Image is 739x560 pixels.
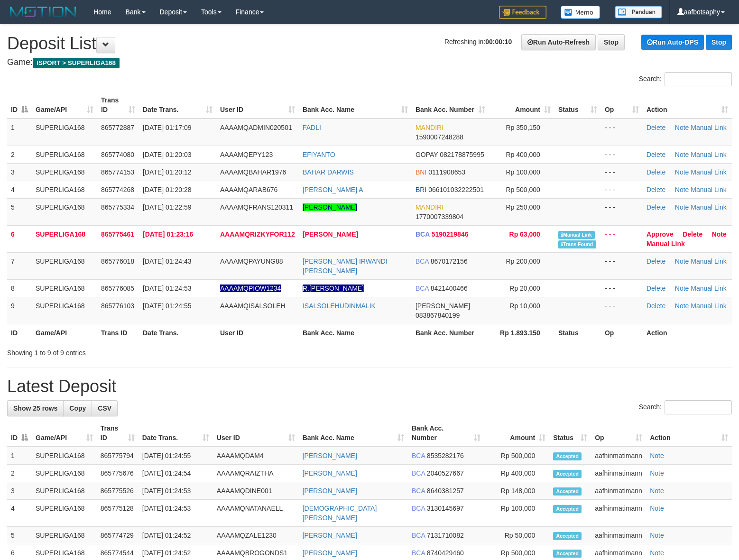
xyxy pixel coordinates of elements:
[444,38,512,46] span: Refreshing in:
[412,92,489,119] th: Bank Acc. Number: activate to sort column ascending
[303,452,357,459] a: [PERSON_NAME]
[416,151,438,158] span: GOPAY
[647,151,665,158] a: Delete
[691,302,727,310] a: Manual Link
[7,119,32,146] td: 1
[101,302,134,310] span: 865776103
[32,447,97,465] td: SUPERLIGA168
[97,527,139,544] td: 865774729
[506,186,540,193] span: Rp 500,000
[143,302,191,310] span: [DATE] 01:24:55
[32,465,97,482] td: SUPERLIGA168
[484,465,550,482] td: Rp 400,000
[427,505,464,512] span: Copy 3130145697 to clipboard
[32,482,97,500] td: SUPERLIGA168
[647,240,685,248] a: Manual Link
[32,500,97,527] td: SUPERLIGA168
[7,297,32,324] td: 9
[303,302,376,310] a: ISALSOLEHUDINMALIK
[601,92,643,119] th: Op: activate to sort column ascending
[675,257,689,265] a: Note
[97,465,139,482] td: 865775676
[216,92,299,119] th: User ID: activate to sort column ascending
[591,420,646,447] th: Op: activate to sort column ascending
[675,285,689,292] a: Note
[412,469,425,477] span: BCA
[7,465,32,482] td: 2
[665,400,732,414] input: Search:
[416,213,463,220] span: Copy 1770007339804 to clipboard
[427,487,464,495] span: Copy 8640381257 to clipboard
[13,404,57,412] span: Show 25 rows
[691,203,727,211] a: Manual Link
[675,186,689,193] a: Note
[506,257,540,265] span: Rp 200,000
[92,400,118,416] a: CSV
[509,230,540,238] span: Rp 63,000
[139,447,213,465] td: [DATE] 01:24:55
[416,124,443,131] span: MANDIRI
[416,312,460,319] span: Copy 083867840199 to clipboard
[509,302,540,310] span: Rp 10,000
[32,420,97,447] th: Game/API: activate to sort column ascending
[416,186,426,193] span: BRI
[646,420,732,447] th: Action: activate to sort column ascending
[591,465,646,482] td: aafhinmatimann
[601,324,643,341] th: Op
[32,181,97,198] td: SUPERLIGA168
[143,257,191,265] span: [DATE] 01:24:43
[647,285,665,292] a: Delete
[591,500,646,527] td: aafhinmatimann
[98,404,111,412] span: CSV
[650,469,664,477] a: Note
[558,231,595,239] span: Manually Linked
[32,119,97,146] td: SUPERLIGA168
[303,203,357,211] a: [PERSON_NAME]
[553,452,582,460] span: Accepted
[427,549,464,557] span: Copy 8740429460 to clipboard
[691,124,727,131] a: Manual Link
[675,151,689,158] a: Note
[601,181,643,198] td: - - -
[412,487,425,495] span: BCA
[7,377,732,396] h1: Latest Deposit
[101,186,134,193] span: 865774268
[303,469,357,477] a: [PERSON_NAME]
[32,279,97,297] td: SUPERLIGA168
[683,230,702,238] a: Delete
[601,119,643,146] td: - - -
[706,35,732,50] a: Stop
[675,203,689,211] a: Note
[431,285,468,292] span: Copy 8421400466 to clipboard
[553,487,582,496] span: Accepted
[32,225,97,252] td: SUPERLIGA168
[647,168,665,176] a: Delete
[509,285,540,292] span: Rp 20,000
[143,124,191,131] span: [DATE] 01:17:09
[650,452,664,459] a: Note
[97,482,139,500] td: 865775526
[440,151,484,158] span: Copy 082178875995 to clipboard
[213,465,299,482] td: AAAAMQRAIZTHA
[639,400,732,414] label: Search:
[591,482,646,500] td: aafhinmatimann
[101,151,134,158] span: 865774080
[691,285,727,292] a: Manual Link
[558,240,596,248] span: Similar transaction found
[139,527,213,544] td: [DATE] 01:24:52
[675,124,689,131] a: Note
[7,324,32,341] th: ID
[213,482,299,500] td: AAAAMQDINE001
[213,527,299,544] td: AAAAMQZALE1230
[427,532,464,539] span: Copy 7131710082 to clipboard
[601,146,643,163] td: - - -
[639,72,732,86] label: Search:
[7,58,732,67] h4: Game:
[220,230,295,238] span: AAAAMQRIZKYFOR112
[220,186,277,193] span: AAAAMQARAB676
[7,163,32,181] td: 3
[69,404,86,412] span: Copy
[554,92,601,119] th: Status: activate to sort column ascending
[7,5,79,19] img: MOTION_logo.png
[7,34,732,53] h1: Deposit List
